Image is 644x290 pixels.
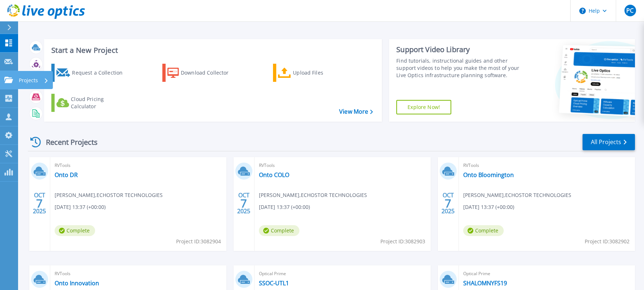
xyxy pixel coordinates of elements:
[176,238,221,245] span: Project ID: 3082904
[55,161,222,169] span: RVTools
[181,66,239,80] div: Download Collector
[463,171,514,178] a: Onto Bloomington
[259,203,310,211] span: [DATE] 13:37 (+00:00)
[259,171,289,178] a: Onto COLO
[583,134,635,150] a: All Projects
[463,280,507,287] a: SHALOMNYFS19
[441,190,455,217] div: OCT 2025
[259,280,289,287] a: SSOC-UTL1
[445,200,451,206] span: 7
[463,161,631,169] span: RVTools
[36,200,43,206] span: 7
[51,46,372,54] h3: Start a New Project
[51,94,132,112] a: Cloud Pricing Calculator
[55,203,106,211] span: [DATE] 13:37 (+00:00)
[585,238,630,245] span: Project ID: 3082902
[396,45,521,54] div: Support Video Library
[71,96,129,110] div: Cloud Pricing Calculator
[273,64,354,82] a: Upload Files
[259,225,299,236] span: Complete
[463,270,631,278] span: Optical Prime
[240,200,247,206] span: 7
[55,225,95,236] span: Complete
[626,8,634,13] span: PC
[72,66,130,80] div: Request a Collection
[259,270,426,278] span: Optical Prime
[259,191,367,199] span: [PERSON_NAME] , ECHOSTOR TECHNOLOGIES
[463,191,571,199] span: [PERSON_NAME] , ECHOSTOR TECHNOLOGIES
[293,66,351,80] div: Upload Files
[55,171,78,178] a: Onto DR
[339,108,373,115] a: View More
[396,57,521,79] div: Find tutorials, instructional guides and other support videos to help you make the most of your L...
[33,190,46,217] div: OCT 2025
[380,238,425,245] span: Project ID: 3082903
[259,161,426,169] span: RVTools
[55,280,99,287] a: Onto Innovation
[162,64,243,82] a: Download Collector
[237,190,251,217] div: OCT 2025
[396,100,451,114] a: Explore Now!
[19,71,38,90] p: Projects
[51,64,132,82] a: Request a Collection
[55,191,163,199] span: [PERSON_NAME] , ECHOSTOR TECHNOLOGIES
[55,270,222,278] span: RVTools
[463,203,514,211] span: [DATE] 13:37 (+00:00)
[28,133,107,151] div: Recent Projects
[463,225,504,236] span: Complete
